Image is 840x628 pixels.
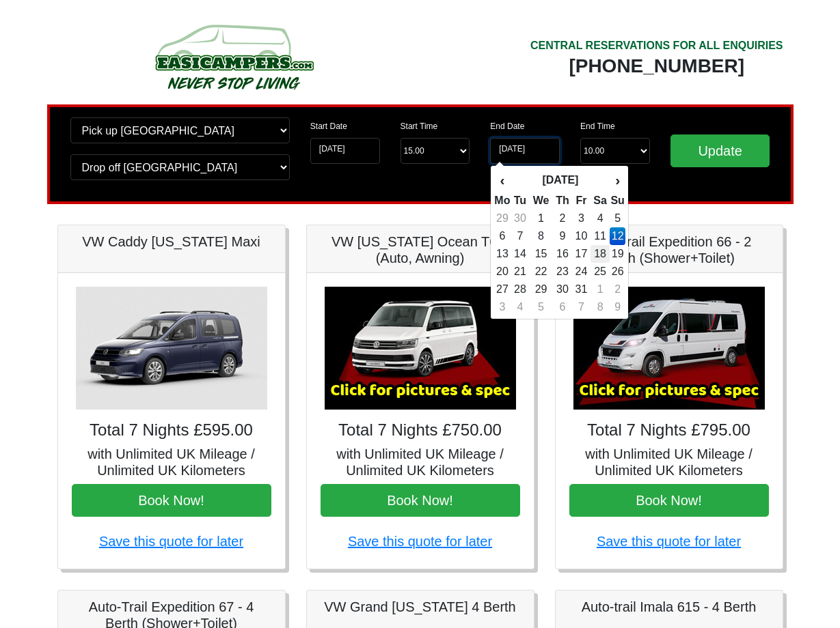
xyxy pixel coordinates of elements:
td: 12 [610,227,625,245]
td: 11 [591,227,610,245]
th: Mo [493,192,511,210]
h5: Auto-trail Imala 615 - 4 Berth [569,599,769,615]
td: 29 [529,281,552,298]
td: 1 [591,281,610,298]
img: VW Caddy California Maxi [76,287,267,410]
td: 31 [572,281,591,298]
td: 9 [553,227,573,245]
img: campers-checkout-logo.png [104,19,364,94]
td: 3 [572,210,591,227]
img: Auto-Trail Expedition 66 - 2 Berth (Shower+Toilet) [573,287,765,410]
th: Tu [511,192,529,210]
label: Start Time [401,120,438,132]
th: › [610,169,625,192]
td: 6 [553,298,573,316]
h5: VW Caddy [US_STATE] Maxi [72,233,271,250]
td: 26 [610,263,625,281]
td: 8 [591,298,610,316]
label: End Date [490,120,524,132]
td: 20 [493,263,511,281]
td: 16 [553,245,573,263]
td: 2 [610,281,625,298]
h4: Total 7 Nights £795.00 [569,420,769,440]
td: 5 [529,298,552,316]
button: Book Now! [569,484,769,517]
th: ‹ [493,169,511,192]
td: 29 [493,210,511,227]
td: 2 [553,210,573,227]
h5: Auto-Trail Expedition 66 - 2 Berth (Shower+Toilet) [569,233,769,266]
td: 30 [553,281,573,298]
td: 30 [511,210,529,227]
td: 18 [591,245,610,263]
div: [PHONE_NUMBER] [530,54,783,78]
td: 22 [529,263,552,281]
td: 9 [610,298,625,316]
div: CENTRAL RESERVATIONS FOR ALL ENQUIRIES [530,38,783,54]
td: 21 [511,263,529,281]
button: Book Now! [72,484,271,517]
input: Return Date [490,138,560,164]
h5: VW Grand [US_STATE] 4 Berth [321,599,520,615]
img: VW California Ocean T6.1 (Auto, Awning) [325,287,516,410]
th: Su [610,192,625,210]
td: 6 [493,227,511,245]
h5: with Unlimited UK Mileage / Unlimited UK Kilometers [72,446,271,479]
td: 3 [493,298,511,316]
td: 4 [591,210,610,227]
td: 19 [610,245,625,263]
td: 8 [529,227,552,245]
th: Sa [591,192,610,210]
a: Save this quote for later [99,534,243,549]
label: Start Date [310,120,347,132]
td: 13 [493,245,511,263]
a: Save this quote for later [348,534,492,549]
td: 28 [511,281,529,298]
td: 24 [572,263,591,281]
td: 7 [572,298,591,316]
label: End Time [580,120,615,132]
input: Update [670,134,770,167]
td: 10 [572,227,591,245]
td: 4 [511,298,529,316]
td: 23 [553,263,573,281]
h5: with Unlimited UK Mileage / Unlimited UK Kilometers [321,446,520,479]
td: 1 [529,210,552,227]
td: 7 [511,227,529,245]
a: Save this quote for later [597,534,741,549]
th: We [529,192,552,210]
td: 17 [572,245,591,263]
button: Book Now! [321,484,520,517]
th: [DATE] [511,169,610,192]
h5: with Unlimited UK Mileage / Unlimited UK Kilometers [569,446,769,479]
h4: Total 7 Nights £595.00 [72,420,271,440]
td: 15 [529,245,552,263]
input: Start Date [310,138,380,164]
td: 14 [511,245,529,263]
td: 5 [610,210,625,227]
h4: Total 7 Nights £750.00 [321,420,520,440]
th: Fr [572,192,591,210]
td: 27 [493,281,511,298]
td: 25 [591,263,610,281]
th: Th [553,192,573,210]
h5: VW [US_STATE] Ocean T6.1 (Auto, Awning) [321,233,520,266]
